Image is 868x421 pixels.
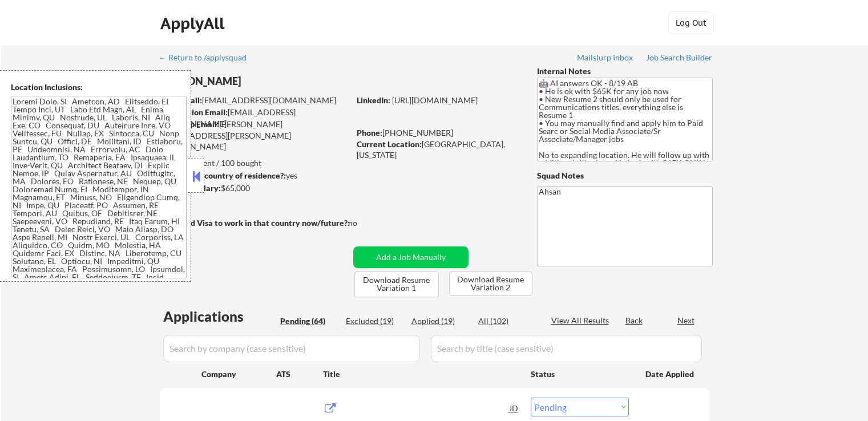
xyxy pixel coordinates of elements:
[160,95,349,106] div: [EMAIL_ADDRESS][DOMAIN_NAME]
[646,54,713,62] div: Job Search Builder
[323,369,520,380] div: Title
[346,315,403,327] div: Excluded (19)
[357,139,422,149] strong: Current Location:
[411,315,469,327] div: Applied (19)
[677,315,696,326] div: Next
[159,53,257,64] a: ← Return to /applysquad
[645,369,696,380] div: Date Applied
[280,315,337,327] div: Pending (64)
[508,398,520,418] div: JD
[357,128,382,137] strong: Phone:
[577,54,634,62] div: Mailslurp Inbox
[431,335,702,362] input: Search by title (case sensitive)
[449,272,532,295] button: Download Resume Variation 2
[159,54,257,62] div: ← Return to /applysquad
[531,363,629,384] div: Status
[478,315,535,327] div: All (102)
[392,95,478,105] a: [URL][DOMAIN_NAME]
[577,53,634,64] a: Mailslurp Inbox
[159,157,349,169] div: 19 sent / 100 bought
[201,369,276,380] div: Company
[551,315,612,326] div: View All Results
[668,11,714,34] button: Log Out
[160,14,228,33] div: ApplyAll
[537,66,713,77] div: Internal Notes
[646,53,713,64] a: Job Search Builder
[160,119,349,152] div: [PERSON_NAME][EMAIL_ADDRESS][PERSON_NAME][DOMAIN_NAME]
[160,218,350,228] strong: Will need Visa to work in that country now/future?:
[160,107,349,129] div: [EMAIL_ADDRESS][DOMAIN_NAME]
[159,170,346,181] div: yes
[160,74,394,88] div: [PERSON_NAME]
[11,82,187,93] div: Location Inclusions:
[357,139,518,161] div: [GEOGRAPHIC_DATA], [US_STATE]
[159,171,286,180] strong: Can work in country of residence?:
[357,95,390,105] strong: LinkedIn:
[353,246,469,268] button: Add a Job Manually
[357,127,518,139] div: [PHONE_NUMBER]
[348,217,381,229] div: no
[159,183,349,194] div: $65,000
[354,272,439,297] button: Download Resume Variation 1
[625,315,644,326] div: Back
[163,335,420,362] input: Search by company (case sensitive)
[537,170,713,181] div: Squad Notes
[163,310,276,323] div: Applications
[276,369,323,380] div: ATS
